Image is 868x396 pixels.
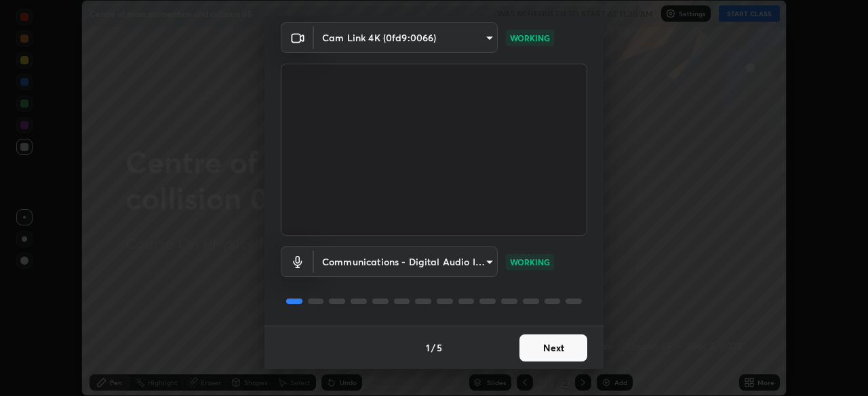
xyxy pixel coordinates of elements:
h4: 1 [426,340,430,355]
div: Cam Link 4K (0fd9:0066) [314,22,498,53]
button: Next [519,334,587,361]
p: WORKING [510,32,550,44]
h4: / [431,340,435,355]
p: WORKING [510,256,550,268]
h4: 5 [437,340,442,355]
div: Cam Link 4K (0fd9:0066) [314,246,498,277]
